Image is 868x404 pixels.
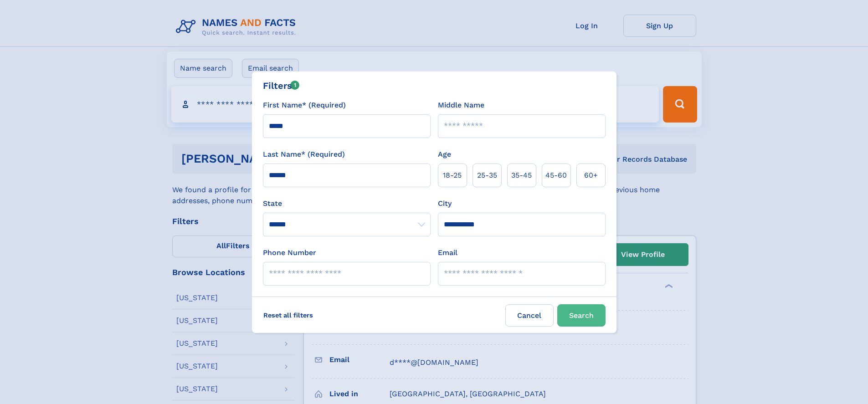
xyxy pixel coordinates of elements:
[263,198,431,209] label: State
[584,170,598,181] span: 60+
[557,304,606,327] button: Search
[438,198,452,209] label: City
[443,170,462,181] span: 18‑25
[263,100,346,111] label: First Name* (Required)
[438,247,457,258] label: Email
[511,170,532,181] span: 35‑45
[438,100,484,111] label: Middle Name
[263,149,345,160] label: Last Name* (Required)
[263,247,316,258] label: Phone Number
[505,304,554,327] label: Cancel
[263,79,300,92] div: Filters
[257,304,319,326] label: Reset all filters
[545,170,567,181] span: 45‑60
[438,149,451,160] label: Age
[477,170,497,181] span: 25‑35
